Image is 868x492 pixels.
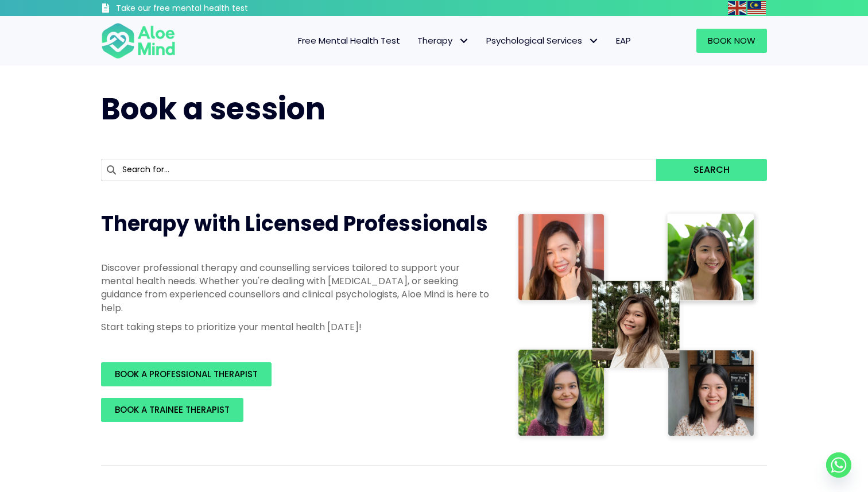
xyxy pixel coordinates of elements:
span: Free Mental Health Test [298,34,400,47]
a: BOOK A PROFESSIONAL THERAPIST [101,362,272,386]
input: Search for... [101,159,656,181]
span: Psychological Services: submenu [585,33,602,49]
img: ms [747,1,766,15]
span: EAP [616,34,631,47]
h3: Take our free mental health test [116,3,309,14]
a: Book Now [696,29,767,53]
img: Aloe mind Logo [101,22,176,60]
a: TherapyTherapy: submenu [409,29,478,53]
a: Psychological ServicesPsychological Services: submenu [478,29,607,53]
nav: Menu [191,29,640,53]
a: EAP [607,29,640,53]
span: BOOK A TRAINEE THERAPIST [115,404,230,416]
img: en [728,1,746,15]
img: Therapist collage [514,210,760,443]
p: Discover professional therapy and counselling services tailored to support your mental health nee... [101,261,491,315]
span: Therapy with Licensed Professionals [101,209,488,238]
a: Whatsapp [826,452,851,478]
span: Book a session [101,88,325,130]
span: Book Now [708,34,755,47]
span: Therapy: submenu [455,33,472,49]
a: Free Mental Health Test [289,29,409,53]
span: Therapy [417,34,469,47]
a: BOOK A TRAINEE THERAPIST [101,398,243,422]
span: BOOK A PROFESSIONAL THERAPIST [115,368,258,380]
p: Start taking steps to prioritize your mental health [DATE]! [101,320,491,334]
a: English [728,1,747,14]
button: Search [656,159,767,181]
a: Malay [747,1,767,14]
span: Psychological Services [486,34,599,47]
a: Take our free mental health test [101,3,309,16]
